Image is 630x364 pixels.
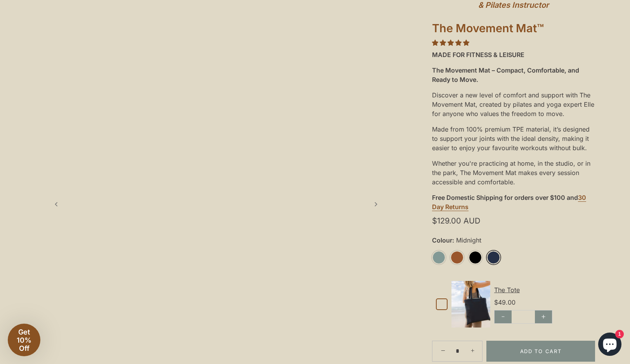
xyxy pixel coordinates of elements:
a: Rust [450,251,464,264]
inbox-online-store-chat: Shopify online store chat [596,333,624,358]
a: Previous slide [48,196,65,213]
span: Get 10% Off [17,328,31,352]
div: Get 10% Off [8,324,40,356]
a: + [465,342,482,359]
div: The Tote [494,285,591,295]
span: Midnight [454,237,481,244]
span: $129.00 AUD [432,218,480,224]
span: 4.85 stars [432,39,469,47]
a: − [434,342,451,359]
div: Whether you're practicing at home, in the studio, or in the park, The Movement Mat makes every se... [432,156,595,190]
strong: MADE FOR FITNESS & LEISURE [432,51,524,59]
input: Quantity [451,340,463,362]
div: Discover a new level of comfort and support with The Movement Mat, created by pilates and yoga ex... [432,87,595,121]
h1: The Movement Mat™ [432,21,595,38]
div: Made from 100% premium TPE material, it’s designed to support your joints with the ideal density,... [432,121,595,156]
strong: Free Domestic Shipping for orders over $100 and [432,194,578,201]
a: Sage [432,251,446,264]
span: $49.00 [494,298,515,306]
a: Next slide [367,196,384,213]
img: Default Title [451,281,490,328]
div: The Movement Mat – Compact, Comfortable, and Ready to Move. [432,62,595,87]
button: Add to Cart [486,341,595,362]
a: Black [469,251,482,264]
a: Midnight [487,251,500,264]
label: Colour: [432,237,595,244]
